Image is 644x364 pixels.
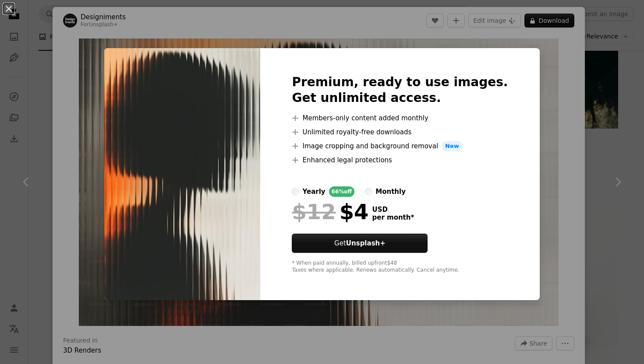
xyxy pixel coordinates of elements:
[292,188,299,195] input: yearly66%off
[292,127,508,137] li: Unlimited royalty-free downloads
[292,260,508,274] div: * When paid annually, billed upfront $48 Taxes where applicable. Renews automatically. Cancel any...
[375,186,406,197] div: monthly
[329,186,355,197] div: 66% off
[104,48,260,300] img: premium_photo-1746637466031-c74900b2ccb8
[302,186,325,197] div: yearly
[292,141,508,151] li: Image cropping and background removal
[372,206,414,213] span: USD
[346,239,386,247] strong: Unsplash+
[292,113,508,123] li: Members-only content added monthly
[292,234,428,253] button: GetUnsplash+
[292,200,368,223] div: $4
[365,188,372,195] input: monthly
[292,200,336,223] span: $12
[372,213,414,221] span: per month *
[292,74,508,106] h2: Premium, ready to use images. Get unlimited access.
[442,141,463,151] span: New
[292,155,508,165] li: Enhanced legal protections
